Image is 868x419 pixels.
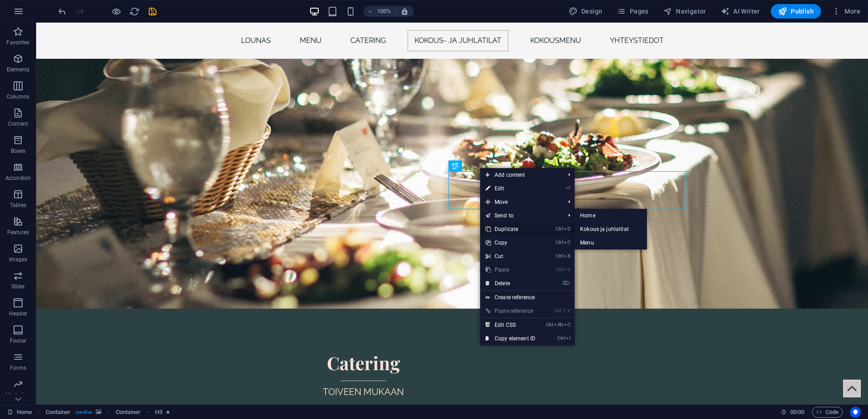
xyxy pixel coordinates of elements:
i: Ctrl [556,240,563,245]
i: V [567,308,570,314]
a: CtrlCCopy [480,236,541,250]
button: Usercentrics [850,407,861,418]
button: Publish [771,4,821,19]
i: Ctrl [554,308,561,314]
p: Slider [11,283,25,290]
button: save [147,6,158,17]
p: Elements [7,66,30,73]
nav: breadcrumb [46,407,170,418]
i: This element contains a background [96,410,101,414]
a: Create reference [480,291,575,304]
p: Footer [10,337,26,344]
a: CtrlVPaste [480,263,541,277]
p: Features [7,229,29,236]
h6: Session time [781,407,805,418]
button: Code [812,407,843,418]
i: Ctrl [556,267,563,273]
i: ⌦ [563,280,570,286]
i: On resize automatically adjust zoom level to fit chosen device. [401,7,409,15]
span: Code [816,407,839,418]
i: Ctrl [557,335,565,341]
i: I [566,335,570,341]
a: CtrlDDuplicate [480,222,541,236]
a: ⌦Delete [480,277,541,290]
span: Publish [778,7,814,16]
a: CtrlXCut [480,250,541,263]
p: Columns [7,93,29,100]
a: Home [575,209,647,222]
a: ⏎Edit [480,182,541,195]
div: Design (Ctrl+Alt+Y) [565,4,606,19]
p: Forms [10,364,26,372]
i: Undo: Duplicate elements (Ctrl+Z) [57,6,67,17]
a: CtrlICopy element ID [480,332,541,345]
i: D [564,226,570,232]
p: Content [8,120,28,127]
button: Design [565,4,606,19]
span: 00 00 [790,407,804,418]
p: Accordion [5,174,31,182]
button: reload [129,6,140,17]
p: Images [9,256,28,263]
a: Click to cancel selection. Double-click to open Pages [7,407,32,418]
span: : [797,409,798,415]
button: Pages [613,4,652,19]
p: Marketing [5,391,30,399]
span: Click to select. Double-click to edit [46,407,71,418]
span: Click to select. Double-click to edit [155,407,162,418]
p: Boxes [11,147,26,155]
span: More [832,7,860,16]
i: C [564,240,570,245]
p: Favorites [6,39,29,46]
i: C [564,322,570,328]
span: Move [480,195,561,209]
span: Add content [480,168,561,182]
i: X [564,253,570,259]
i: Ctrl [556,253,563,259]
span: AI Writer [721,7,760,16]
span: . parallax [74,407,92,418]
i: ⇧ [562,308,566,314]
i: V [564,267,570,273]
i: Save (Ctrl+S) [147,6,158,17]
button: 100% [363,6,396,17]
i: Alt [554,322,563,328]
h6: 100% [377,6,392,17]
span: Pages [617,7,648,16]
button: Click here to leave preview mode and continue editing [111,6,122,17]
a: Send to [480,209,561,222]
i: Reload page [129,6,140,17]
a: Ctrl⇧VPaste reference [480,304,541,318]
i: ⏎ [566,185,570,191]
i: Ctrl [546,322,553,328]
a: CtrlAltCEdit CSS [480,318,541,332]
i: Element contains an animation [166,410,170,414]
p: Header [9,310,27,317]
button: Navigator [660,4,710,19]
button: AI Writer [717,4,764,19]
button: undo [57,6,67,17]
a: Kokous ja juhlatilat [575,222,647,236]
p: Tables [10,202,26,209]
a: Menu [575,236,647,250]
i: Ctrl [556,226,563,232]
span: Click to select. Double-click to edit [116,407,141,418]
span: Design [569,7,603,16]
span: Navigator [663,7,706,16]
button: More [828,4,864,19]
